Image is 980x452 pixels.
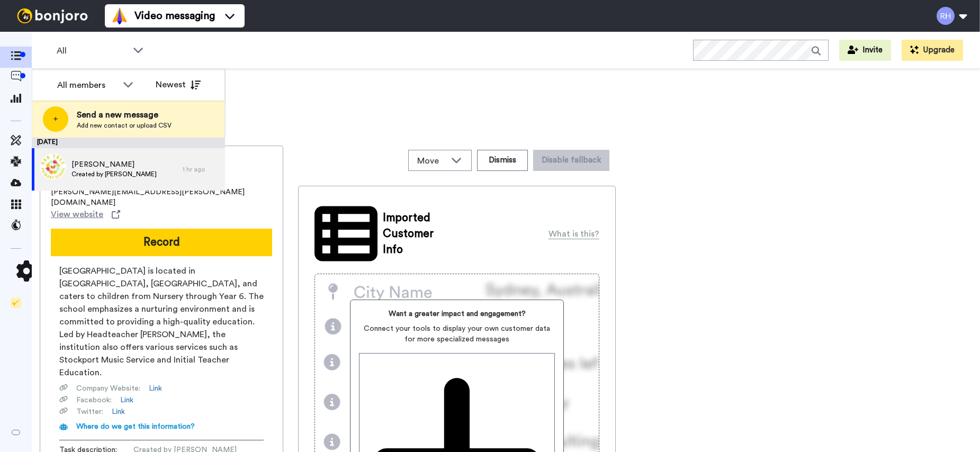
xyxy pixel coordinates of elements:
span: Move [417,155,446,167]
button: Invite [839,40,891,61]
span: Connect your tools to display your own customer data for more specialized messages [359,323,554,345]
span: Created by [PERSON_NAME] [71,170,157,178]
img: bj-logo-header-white.svg [13,8,92,23]
span: All [57,44,128,57]
img: 89a7eb53-34e4-4d3c-b717-2b1616b4ab06.jpg [40,153,66,180]
span: Video messaging [134,8,215,23]
button: Upgrade [902,40,963,61]
span: Send a new message [77,109,172,121]
div: 1 hr ago [183,165,220,174]
button: Newest [148,74,209,95]
div: [DATE] [32,138,225,148]
div: What is this? [549,228,599,240]
span: Imported Customer Info [383,210,444,258]
button: Disable fallback [533,150,609,171]
img: Checklist.svg [11,297,21,308]
img: vm-color.svg [111,7,128,24]
button: Dismiss [477,150,528,171]
span: Want a greater impact and engagement? [359,309,554,319]
span: Add new contact or upload CSV [77,121,172,130]
span: [PERSON_NAME] [71,159,157,170]
div: All members [57,79,118,92]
